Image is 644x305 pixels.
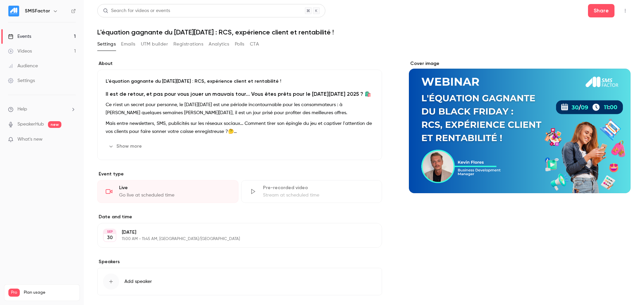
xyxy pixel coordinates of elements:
[263,184,374,191] div: Pre-recorded video
[8,77,35,84] div: Settings
[8,63,38,69] div: Audience
[97,39,116,50] button: Settings
[173,39,203,50] button: Registrations
[97,214,382,220] label: Date and time
[17,106,27,113] span: Help
[97,268,382,295] button: Add speaker
[104,229,116,234] div: SEP
[25,8,50,14] h6: SMSFactor
[235,39,245,50] button: Polls
[263,192,374,199] div: Stream at scheduled time
[17,121,44,128] a: SpeakerHub
[107,234,113,241] p: 30
[8,6,19,16] img: SMSFactor
[106,101,374,117] p: Ce n'est un secret pour personne, le [DATE][DATE] est une période incontournable pour les consomm...
[588,4,614,17] button: Share
[8,289,20,297] span: Pro
[68,137,76,143] iframe: Noticeable Trigger
[17,136,43,143] span: What's new
[250,39,259,50] button: CTA
[24,290,75,295] span: Plan usage
[97,60,382,67] label: About
[48,121,61,128] span: new
[228,129,237,134] strong: 🤔
[103,7,170,14] div: Search for videos or events
[106,120,374,136] p: Mais entre newsletters, SMS, publicités sur les réseaux sociaux... Comment tirer son épingle du j...
[124,278,152,285] span: Add speaker
[119,184,230,191] div: Live
[106,141,146,152] button: Show more
[241,180,382,203] div: Pre-recorded videoStream at scheduled time
[409,60,631,193] section: Cover image
[106,90,374,98] h2: Il est de retour, et pas pour vous jouer un mauvais tour... Vous êtes prêts pour le [DATE][DATE] ...
[409,60,631,67] label: Cover image
[97,180,238,203] div: LiveGo live at scheduled time
[141,39,168,50] button: UTM builder
[97,258,382,265] label: Speakers
[97,171,382,177] p: Event type
[8,33,31,40] div: Events
[97,28,631,36] h1: L'équation gagnante du [DATE][DATE] : RCS, expérience client et rentabilité !
[122,236,346,242] p: 11:00 AM - 11:45 AM, [GEOGRAPHIC_DATA]/[GEOGRAPHIC_DATA]
[8,48,32,55] div: Videos
[122,229,346,236] p: [DATE]
[106,78,374,85] p: L'équation gagnante du [DATE][DATE] : RCS, expérience client et rentabilité !
[119,192,230,199] div: Go live at scheduled time
[121,39,135,50] button: Emails
[209,39,229,50] button: Analytics
[8,106,76,113] li: help-dropdown-opener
